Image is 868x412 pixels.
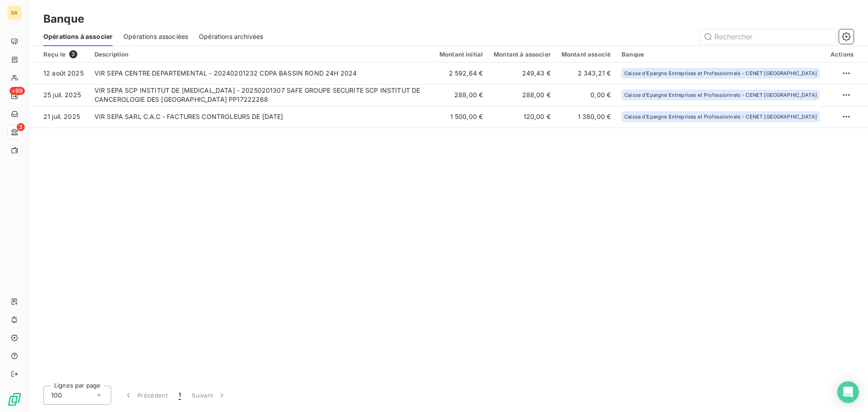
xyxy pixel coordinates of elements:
[89,62,434,84] td: VIR SEPA CENTRE DEPARTEMENTAL - 20240201232 CDPA BASSIN ROND 24H 2024
[837,381,859,403] div: Open Intercom Messenger
[488,106,556,128] td: 120,00 €
[7,89,21,103] a: +99
[830,51,854,58] div: Actions
[434,84,488,106] td: 288,00 €
[29,62,89,84] td: 12 août 2025
[556,106,616,128] td: 1 380,00 €
[43,32,113,41] span: Opérations à associer
[69,50,77,58] span: 3
[51,391,62,400] span: 100
[556,84,616,106] td: 0,00 €
[9,87,25,95] span: +99
[624,92,817,98] span: Caisse d'Epargne Entreprises et Professionnels - CENET [GEOGRAPHIC_DATA]
[89,106,434,128] td: VIR SEPA SARL C.A.C - FACTURES CONTROLEURS DE [DATE]
[43,11,84,27] h3: Banque
[488,62,556,84] td: 249,43 €
[7,392,22,407] img: Logo LeanPay
[488,84,556,106] td: 288,00 €
[94,51,429,58] div: Description
[7,125,21,139] a: 3
[118,386,173,405] button: Précédent
[17,123,25,131] span: 3
[43,50,84,58] div: Reçu le
[7,5,22,20] div: SA
[561,51,611,58] div: Montant associé
[29,106,89,128] td: 21 juil. 2025
[622,51,820,58] div: Banque
[624,114,817,119] span: Caisse d'Epargne Entreprises et Professionnels - CENET [GEOGRAPHIC_DATA]
[199,32,263,41] span: Opérations archivées
[179,391,181,400] span: 1
[186,386,232,405] button: Suivant
[700,29,835,44] input: Rechercher
[89,84,434,106] td: VIR SEPA SCP INSTITUT DE [MEDICAL_DATA] - 20250201307 SAFE GROUPE SECURITE SCP INSTITUT DE CANCER...
[556,62,616,84] td: 2 343,21 €
[624,71,817,76] span: Caisse d'Epargne Entreprises et Professionnels - CENET [GEOGRAPHIC_DATA]
[434,62,488,84] td: 2 592,64 €
[29,84,89,106] td: 25 juil. 2025
[123,32,188,41] span: Opérations associées
[434,106,488,128] td: 1 500,00 €
[494,51,551,58] div: Montant à associer
[173,386,186,405] button: 1
[439,51,483,58] div: Montant initial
